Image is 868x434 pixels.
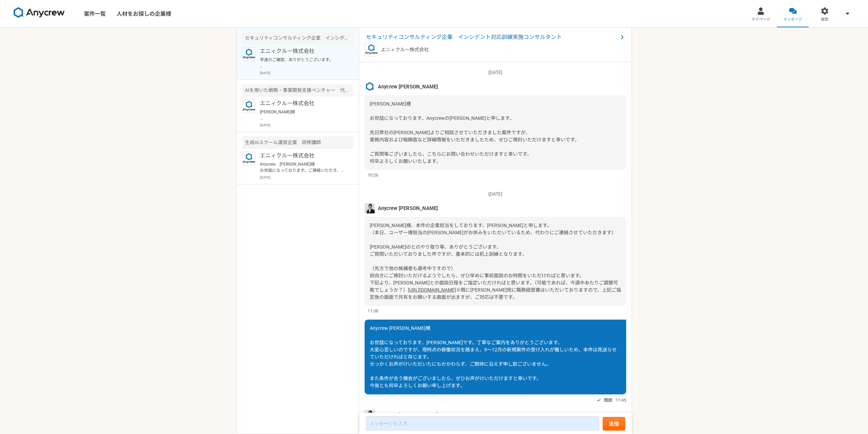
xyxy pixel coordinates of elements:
[370,287,621,300] span: ※既に[PERSON_NAME]宛に職務経歴書はいただいておりますので、上記ご指定後の画面で共有をお願いする画面が出ますが、ご対応は不要です。
[260,161,344,173] p: Anycrew [PERSON_NAME]様 お世話になっております。ご連絡いただき、ありがとうございます。 現在、フルタイムで働いておりますので、ご提示いただいた時間帯の確保は難しい状態です。...
[368,172,378,178] span: 10:26
[370,325,617,388] span: Anycrew [PERSON_NAME]様 お世話になっております。[PERSON_NAME]です。丁寧なご案内をありがとうございます。 大変心苦しいのですが、現時点の稼働状況を踏まえ、9～1...
[408,287,456,293] a: [URL][DOMAIN_NAME]
[260,175,353,180] p: [DATE]
[242,136,353,149] div: 生成AIスクール運営企業 研修講師
[381,46,429,53] p: エニィクルー株式会社
[242,32,353,44] div: セキュリティコンサルティング企業 インシデント対応訓練実施コンサルタント
[365,410,375,420] img: MHYT8150_2.jpg
[370,101,579,164] span: [PERSON_NAME]様 お世話になっております。Anycrewの[PERSON_NAME]と申します。 先日弊社の[PERSON_NAME]よりご相談させていただきました案件ですが、 業務...
[604,396,612,404] span: 既読
[783,17,802,22] span: メッセージ
[365,191,626,198] p: [DATE]
[378,411,438,419] span: Anycrew [PERSON_NAME]
[260,70,353,75] p: [DATE]
[242,152,256,165] img: logo_text_blue_01.png
[378,83,438,90] span: Anycrew [PERSON_NAME]
[365,69,626,76] p: [DATE]
[242,47,256,61] img: logo_text_blue_01.png
[260,47,344,55] p: エニィクルー株式会社
[260,109,344,121] p: [PERSON_NAME]様 ありがとうございます。 先日、テキストでお送りしましたセキュリティコンサルタントにつきましては、別担当から連絡を差し上げたかと思いますので、詳細等、ご確認いただけれ...
[821,17,828,22] span: 設定
[370,223,618,293] span: [PERSON_NAME]様、本件の企業担当をしております、[PERSON_NAME]と申します。 （本日、ユーザー様担当の[PERSON_NAME]がお休みをいただいているため、代わりにご連絡...
[365,82,375,92] img: %E3%82%B9%E3%82%AF%E3%83%AA%E3%83%BC%E3%83%B3%E3%82%B7%E3%83%A7%E3%83%83%E3%83%88_2025-08-07_21.4...
[366,33,618,41] span: セキュリティコンサルティング企業 インシデント対応訓練実施コンサルタント
[260,99,344,108] p: エニィクルー株式会社
[260,152,344,160] p: エニィクルー株式会社
[260,57,344,69] p: 早速のご確認、ありがとうございます。 本件、9〜12月全体でのご稼働が32h程度になる想定ですが（月にすると5〜10h程度かと思われます）、それでも、やはりご対応としては難しいでしょうか？ ※念...
[616,397,626,403] span: 11:45
[365,43,378,56] img: logo_text_blue_01.png
[242,99,256,113] img: logo_text_blue_01.png
[603,417,625,431] button: 送信
[260,123,353,128] p: [DATE]
[378,205,438,212] span: Anycrew [PERSON_NAME]
[368,308,378,314] span: 11:38
[14,7,65,18] img: 8DqYSo04kwAAAAASUVORK5CYII=
[242,84,353,97] div: AIを用いた戦略・事業開発支援ベンチャー 代表のメンター（業務コンサルタント）
[365,203,375,213] img: MHYT8150_2.jpg
[751,17,770,22] span: マイページ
